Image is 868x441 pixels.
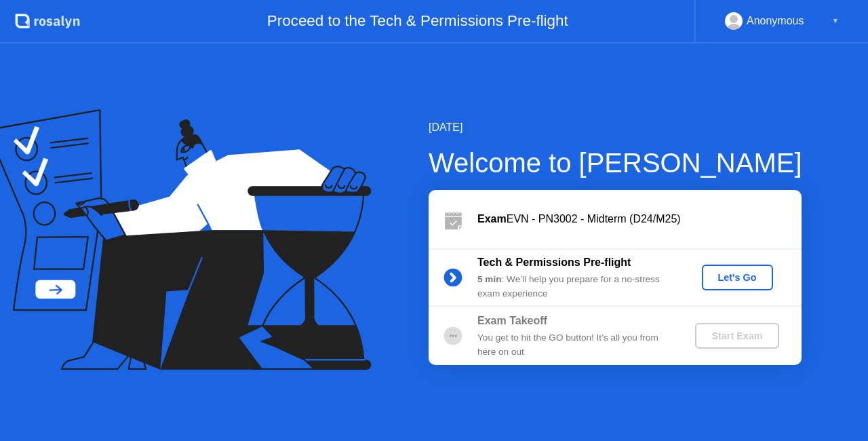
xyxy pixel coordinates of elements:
div: Let's Go [707,272,768,283]
div: You get to hit the GO button! It’s all you from here on out [477,331,673,359]
div: ▼ [832,12,839,30]
div: Anonymous [747,12,804,30]
button: Let's Go [702,265,773,290]
div: Start Exam [701,330,773,341]
b: Tech & Permissions Pre-flight [477,256,631,268]
div: : We’ll help you prepare for a no-stress exam experience [477,273,673,301]
b: Exam [477,213,507,225]
b: Exam Takeoff [477,315,547,326]
div: Welcome to [PERSON_NAME] [429,142,802,183]
button: Start Exam [695,323,778,349]
div: [DATE] [429,119,802,136]
b: 5 min [477,274,502,284]
div: EVN - PN3002 - Midterm (D24/M25) [477,211,802,227]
